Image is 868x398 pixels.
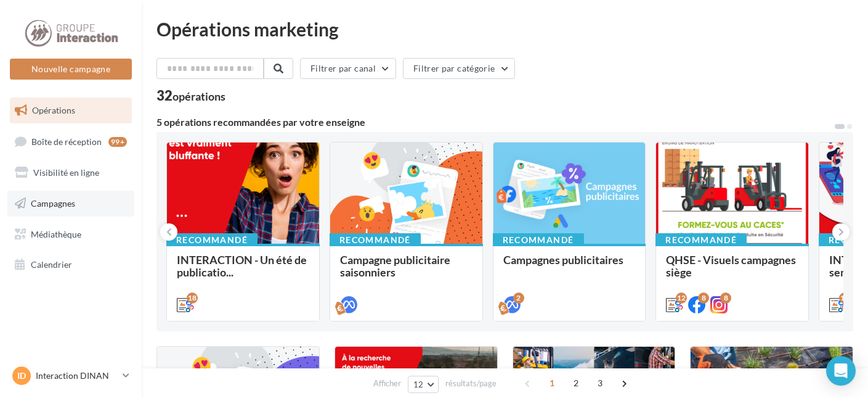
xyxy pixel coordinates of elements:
[300,58,396,79] button: Filtrer par canal
[493,233,584,247] div: Recommandé
[403,58,515,79] button: Filtrer par catégorie
[7,222,134,247] a: Médiathèque
[31,259,72,270] span: Calendrier
[590,373,610,393] span: 3
[166,233,258,247] div: Recommandé
[413,379,424,389] span: 12
[655,233,747,247] div: Recommandé
[156,20,853,38] div: Opérations marketing
[177,253,307,279] span: INTERACTION - Un été de publicatio...
[698,292,709,304] div: 8
[445,378,497,389] span: résultats/page
[31,198,75,209] span: Campagnes
[156,117,834,127] div: 5 opérations recommandées par votre enseigne
[340,253,450,279] span: Campagne publicitaire saisonniers
[108,137,127,147] div: 99+
[720,292,731,304] div: 8
[542,373,562,393] span: 1
[7,160,134,186] a: Visibilité en ligne
[32,105,75,115] span: Opérations
[36,370,118,382] p: Interaction DINAN
[826,356,856,386] div: Open Intercom Messenger
[7,128,134,155] a: Boîte de réception99+
[7,97,134,123] a: Opérations
[10,59,132,80] button: Nouvelle campagne
[330,233,421,247] div: Recommandé
[31,136,102,146] span: Boîte de réception
[666,253,796,279] span: QHSE - Visuels campagnes siège
[503,253,623,267] span: Campagnes publicitaires
[839,292,850,304] div: 12
[513,292,524,304] div: 2
[7,191,134,217] a: Campagnes
[187,292,198,304] div: 18
[33,167,99,178] span: Visibilité en ligne
[17,370,26,382] span: ID
[10,364,132,388] a: ID Interaction DINAN
[566,373,586,393] span: 2
[172,91,225,102] div: opérations
[373,378,401,389] span: Afficher
[7,252,134,278] a: Calendrier
[676,292,687,304] div: 12
[156,89,225,102] div: 32
[408,376,439,393] button: 12
[31,228,81,239] span: Médiathèque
